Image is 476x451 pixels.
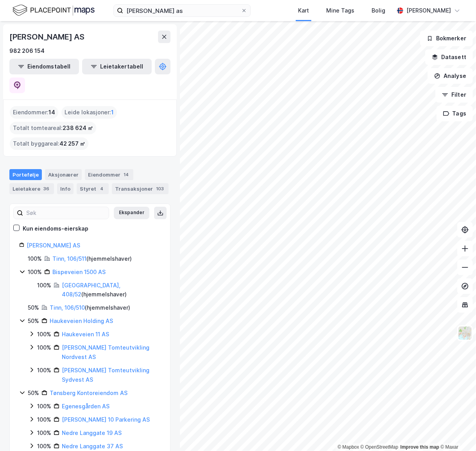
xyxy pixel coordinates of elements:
[114,207,149,219] button: Ekspander
[50,318,113,324] a: Haukeveien Holding AS
[298,6,309,15] div: Kart
[63,123,93,133] span: 238 624 ㎡
[37,343,51,352] div: 100%
[28,303,39,312] div: 50%
[112,183,169,194] div: Transaksjoner
[9,183,54,194] div: Leietakere
[50,303,130,312] div: ( hjemmelshaver )
[9,46,45,56] div: 982 206 154
[37,402,51,411] div: 100%
[458,326,472,341] img: Z
[85,169,133,180] div: Eiendommer
[52,255,86,262] a: Tinn, 106/511
[10,122,96,134] div: Totalt tomteareal :
[59,139,85,148] span: 42 257 ㎡
[37,366,51,375] div: 100%
[28,267,42,277] div: 100%
[48,108,55,117] span: 14
[52,269,106,275] a: Bispeveien 1500 AS
[111,108,114,117] span: 1
[9,169,42,180] div: Portefølje
[437,413,476,451] iframe: Chat Widget
[52,254,132,263] div: ( hjemmelshaver )
[436,106,473,121] button: Tags
[10,106,58,119] div: Eiendommer :
[62,281,161,299] div: ( hjemmelshaver )
[98,185,106,193] div: 4
[338,444,359,450] a: Mapbox
[37,428,51,438] div: 100%
[13,4,95,17] img: logo.f888ab2527a4732fd821a326f86c7f29.svg
[425,49,473,65] button: Datasett
[62,443,123,449] a: Nedre Langgate 37 AS
[62,344,149,360] a: [PERSON_NAME] Tomteutvikling Nordvest AS
[42,185,51,193] div: 36
[23,224,88,233] div: Kun eiendoms-eierskap
[37,330,51,339] div: 100%
[10,137,88,150] div: Totalt byggareal :
[77,183,109,194] div: Styret
[9,59,79,74] button: Eiendomstabell
[62,429,122,436] a: Nedre Langgate 19 AS
[50,390,128,396] a: Tønsberg Kontoreiendom AS
[9,31,86,43] div: [PERSON_NAME] AS
[62,367,149,383] a: [PERSON_NAME] Tomteutvikling Sydvest AS
[420,31,473,46] button: Bokmerker
[82,59,152,74] button: Leietakertabell
[50,304,85,311] a: Tinn, 106/510
[37,442,51,451] div: 100%
[435,87,473,103] button: Filter
[37,281,51,290] div: 100%
[123,5,241,16] input: Søk på adresse, matrikkel, gårdeiere, leietakere eller personer
[154,185,165,193] div: 103
[62,282,120,298] a: [GEOGRAPHIC_DATA], 408/52
[406,6,451,15] div: [PERSON_NAME]
[401,444,439,450] a: Improve this map
[27,242,80,249] a: [PERSON_NAME] AS
[428,68,473,84] button: Analyse
[57,183,74,194] div: Info
[23,207,109,219] input: Søk
[45,169,82,180] div: Aksjonærer
[28,316,39,326] div: 50%
[326,6,354,15] div: Mine Tags
[37,415,51,424] div: 100%
[62,331,109,337] a: Haukeveien 11 AS
[122,171,130,179] div: 14
[62,416,150,423] a: [PERSON_NAME] 10 Parkering AS
[372,6,385,15] div: Bolig
[28,388,39,398] div: 50%
[61,106,117,119] div: Leide lokasjoner :
[62,403,110,410] a: Egenesgården AS
[28,254,42,263] div: 100%
[361,444,399,450] a: OpenStreetMap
